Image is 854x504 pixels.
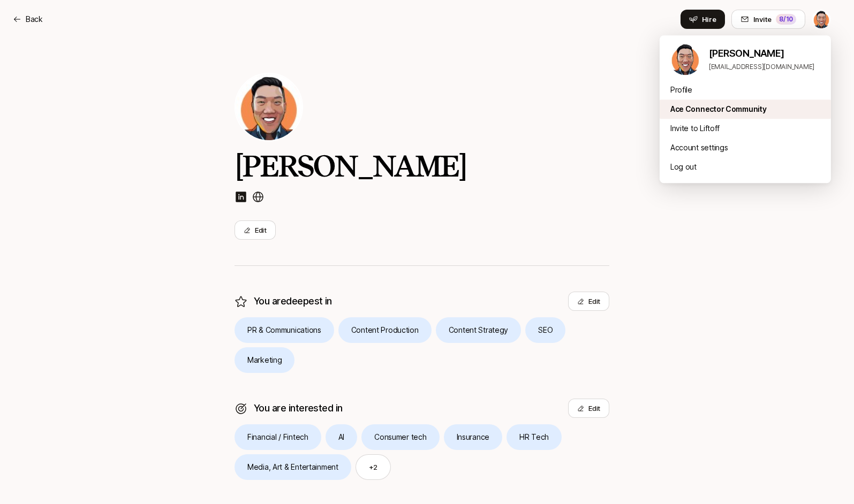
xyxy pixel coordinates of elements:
div: Log out [660,157,831,177]
div: Invite to Liftoff [660,119,831,138]
p: [PERSON_NAME] [709,46,822,61]
p: [EMAIL_ADDRESS][DOMAIN_NAME] [709,62,822,72]
div: Profile [660,80,831,100]
div: Account settings [660,138,831,157]
div: Ace Connector Community [660,100,831,119]
img: Rick Chen [669,43,701,75]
